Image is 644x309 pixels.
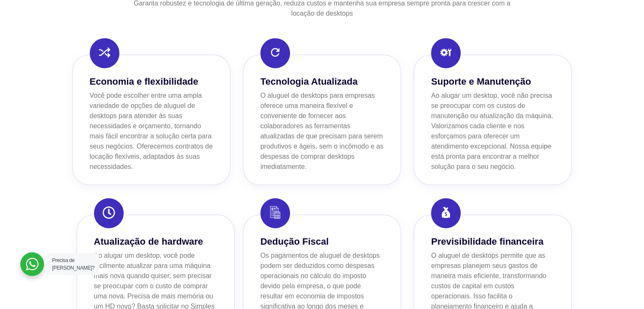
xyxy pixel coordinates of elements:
p: Ao alugar um desktop, você não precisa se preocupar com os custos de manutenção ou atualização da... [431,91,554,172]
div: Widget de chat [602,268,644,309]
h3: Tecnologia Atualizada [260,74,384,88]
h3: Previsibilidade financeira [431,235,554,248]
h3: Economia e flexibilidade [90,74,213,88]
h3: Dedução Fiscal [260,235,384,248]
p: O aluguel de desktops para empresas oferece uma maneira flexível e conveniente de fornecer aos co... [260,91,384,172]
h3: Atualização de hardware [94,235,217,248]
iframe: Chat Widget [602,268,644,309]
h3: Suporte e Manutenção [431,74,554,88]
span: Precisa de [PERSON_NAME]? [52,257,94,271]
p: Você pode escolher entre uma ampla variedade de opções de aluguel de desktops para atender às sua... [90,91,213,172]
